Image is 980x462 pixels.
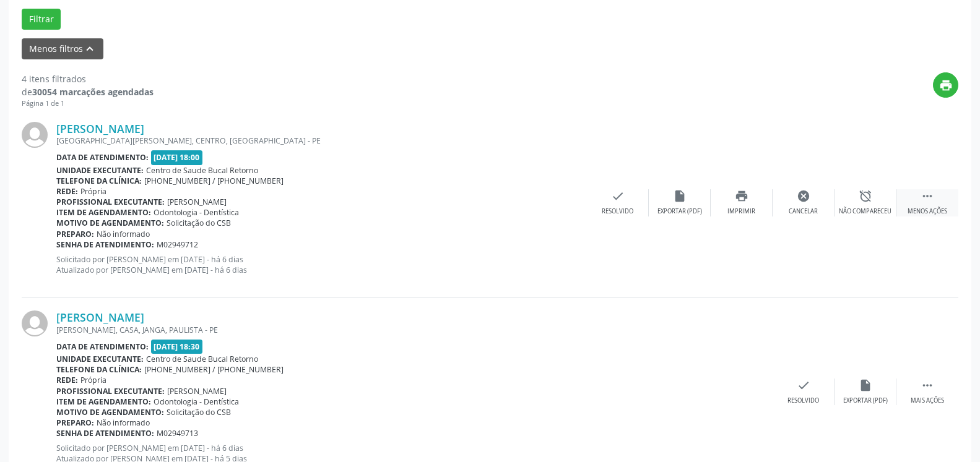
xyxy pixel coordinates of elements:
[56,354,144,364] b: Unidade executante:
[657,207,702,216] div: Exportar (PDF)
[611,189,625,203] i: check
[56,165,144,176] b: Unidade executante:
[167,386,227,396] span: [PERSON_NAME]
[56,176,142,186] b: Telefone da clínica:
[80,375,106,385] span: Própria
[22,310,48,336] img: img
[56,341,149,352] b: Data de atendimento:
[22,9,61,30] button: Filtrar
[56,375,78,385] b: Rede:
[727,207,755,216] div: Imprimir
[56,407,164,417] b: Motivo de agendamento:
[97,417,150,428] span: Não informado
[146,354,258,364] span: Centro de Saude Bucal Retorno
[56,396,151,407] b: Item de agendamento:
[157,428,198,438] span: M02949713
[167,218,231,228] span: Solicitação do CSB
[56,239,154,250] b: Senha de atendimento:
[22,38,103,60] button: Menos filtroskeyboard_arrow_up
[146,165,258,176] span: Centro de Saude Bucal Retorno
[56,197,165,207] b: Profissional executante:
[859,379,872,392] i: insert_drive_file
[789,207,818,216] div: Cancelar
[56,122,144,135] a: [PERSON_NAME]
[83,42,97,56] i: keyboard_arrow_up
[602,207,633,216] div: Resolvido
[787,396,819,405] div: Resolvido
[933,72,958,98] button: print
[80,186,106,197] span: Própria
[56,152,149,163] b: Data de atendimento:
[56,135,587,146] div: [GEOGRAPHIC_DATA][PERSON_NAME], CENTRO, [GEOGRAPHIC_DATA] - PE
[56,186,78,197] b: Rede:
[911,396,944,405] div: Mais ações
[144,176,284,186] span: [PHONE_NUMBER] / [PHONE_NUMBER]
[843,396,888,405] div: Exportar (PDF)
[144,364,284,375] span: [PHONE_NUMBER] / [PHONE_NUMBER]
[735,189,748,203] i: print
[797,189,810,203] i: cancel
[22,98,154,109] div: Página 1 de 1
[151,340,203,354] span: [DATE] 18:30
[939,79,953,92] i: print
[908,207,947,216] div: Menos ações
[32,86,154,98] strong: 30054 marcações agendadas
[56,207,151,218] b: Item de agendamento:
[56,218,164,228] b: Motivo de agendamento:
[22,122,48,148] img: img
[56,325,773,335] div: [PERSON_NAME], CASA, JANGA, PAULISTA - PE
[56,310,144,324] a: [PERSON_NAME]
[154,207,239,218] span: Odontologia - Dentística
[22,85,154,98] div: de
[22,72,154,85] div: 4 itens filtrados
[167,407,231,417] span: Solicitação do CSB
[673,189,687,203] i: insert_drive_file
[56,364,142,375] b: Telefone da clínica:
[151,150,203,165] span: [DATE] 18:00
[157,239,198,250] span: M02949712
[921,189,934,203] i: 
[859,189,872,203] i: alarm_off
[56,229,94,239] b: Preparo:
[56,254,587,275] p: Solicitado por [PERSON_NAME] em [DATE] - há 6 dias Atualizado por [PERSON_NAME] em [DATE] - há 6 ...
[921,379,934,392] i: 
[154,396,239,407] span: Odontologia - Dentística
[97,229,150,239] span: Não informado
[797,379,810,392] i: check
[56,417,94,428] b: Preparo:
[839,207,891,216] div: Não compareceu
[56,428,154,438] b: Senha de atendimento:
[167,197,227,207] span: [PERSON_NAME]
[56,386,165,396] b: Profissional executante:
